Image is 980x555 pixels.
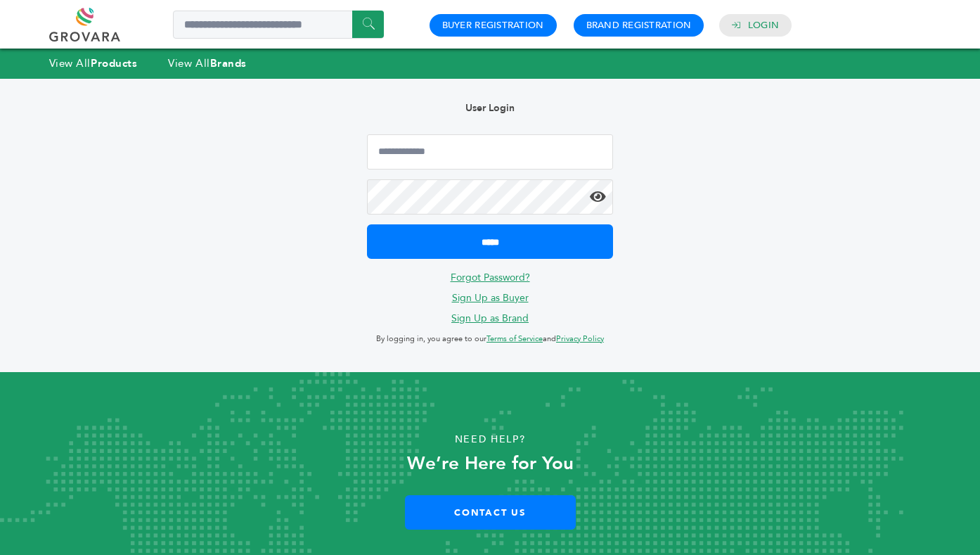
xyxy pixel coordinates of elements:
strong: Brands [210,56,247,70]
a: Terms of Service [486,333,543,344]
a: Buyer Registration [442,19,544,32]
a: Privacy Policy [556,333,604,344]
input: Search a product or brand... [173,11,384,39]
b: User Login [465,101,515,115]
a: Login [748,19,779,32]
strong: We’re Here for You [407,451,574,476]
a: Contact Us [405,495,576,530]
a: View AllProducts [49,56,138,70]
a: Brand Registration [586,19,692,32]
a: Forgot Password? [451,271,530,284]
a: Sign Up as Brand [451,312,529,325]
strong: Products [91,56,137,70]
a: Sign Up as Buyer [452,291,529,305]
p: Need Help? [49,429,931,450]
input: Password [367,179,613,215]
a: View AllBrands [168,56,247,70]
p: By logging in, you agree to our and [367,331,613,347]
input: Email Address [367,134,613,170]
